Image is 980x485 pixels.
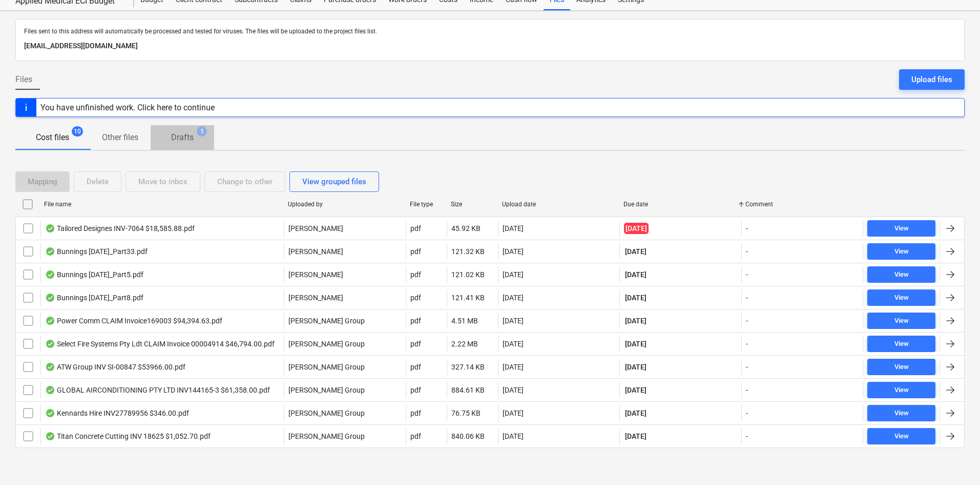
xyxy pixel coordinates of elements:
button: View [867,289,935,306]
div: pdf [410,317,421,325]
div: - [746,224,748,232]
span: Files [15,73,32,86]
div: 121.02 KB [451,270,485,279]
div: - [746,317,748,325]
div: File name [44,201,280,208]
span: [DATE] [624,431,648,441]
span: [DATE] [624,385,648,395]
div: 2.22 MB [451,340,478,348]
p: [PERSON_NAME] [288,223,343,234]
div: Due date [623,201,737,208]
div: pdf [410,340,421,348]
div: OCR finished [45,363,55,371]
button: View [867,382,935,398]
div: - [746,340,748,348]
div: Size [451,201,494,208]
div: OCR finished [45,247,55,256]
div: - [746,386,748,394]
div: [DATE] [503,294,524,302]
div: Select Fire Systems Pty Ldt CLAIM Invoice 00004914 $46,794.00.pdf [45,340,275,348]
div: OCR finished [45,224,55,232]
p: [PERSON_NAME] [288,269,343,280]
div: ATW Group INV SI-00847 $53966.00.pdf [45,363,185,371]
div: OCR finished [45,317,55,325]
div: Upload date [502,201,616,208]
div: View grouped files [302,175,366,188]
div: GLOBAL AIRCONDITIONING PTY LTD INV144165-3 $61,358.00.pdf [45,386,270,394]
div: OCR finished [45,432,55,440]
div: - [746,247,748,256]
div: View [894,431,909,442]
button: View [867,313,935,329]
div: Upload files [911,73,952,86]
p: [PERSON_NAME] Group [288,408,365,418]
p: [PERSON_NAME] Group [288,316,365,326]
div: Tailored Designes INV-7064 $18,585.88.pdf [45,224,195,232]
div: [DATE] [503,270,524,279]
div: pdf [410,270,421,279]
div: Titan Concrete Cutting INV 18625 $1,052.70.pdf [45,432,211,440]
p: Other files [102,131,138,144]
span: [DATE] [624,362,648,372]
p: Drafts [171,131,194,144]
p: [PERSON_NAME] Group [288,385,365,395]
p: [EMAIL_ADDRESS][DOMAIN_NAME] [24,40,956,52]
div: 45.92 KB [451,224,481,232]
div: - [746,363,748,371]
div: View [894,223,909,235]
span: [DATE] [624,269,648,280]
p: Cost files [36,131,69,144]
button: View [867,220,935,237]
span: [DATE] [624,293,648,303]
div: 840.06 KB [451,432,485,440]
span: 1 [197,126,207,137]
div: File type [410,201,443,208]
button: View [867,405,935,421]
button: Upload files [899,69,965,90]
div: - [746,294,748,302]
span: [DATE] [624,408,648,418]
div: View [894,361,909,373]
div: [DATE] [503,409,524,417]
div: Comment [745,201,859,208]
button: View [867,266,935,283]
div: [DATE] [503,386,524,394]
span: [DATE] [624,246,648,257]
div: 121.32 KB [451,247,485,256]
p: [PERSON_NAME] Group [288,339,365,349]
div: View [894,269,909,281]
div: pdf [410,409,421,417]
div: [DATE] [503,363,524,371]
div: [DATE] [503,432,524,440]
div: View [894,384,909,396]
button: View [867,336,935,352]
div: Kennards Hire INV27789956 $346.00.pdf [45,409,189,417]
div: View [894,246,909,258]
div: pdf [410,224,421,232]
div: - [746,409,748,417]
p: [PERSON_NAME] Group [288,362,365,372]
div: OCR finished [45,294,55,302]
button: View [867,243,935,260]
div: View [894,338,909,350]
p: [PERSON_NAME] [288,293,343,303]
span: [DATE] [624,339,648,349]
div: OCR finished [45,409,55,417]
div: pdf [410,294,421,302]
div: [DATE] [503,340,524,348]
button: View [867,359,935,375]
span: [DATE] [624,316,648,326]
p: Files sent to this address will automatically be processed and tested for viruses. The files will... [24,28,956,36]
div: Uploaded by [288,201,402,208]
button: View grouped files [289,171,379,192]
div: OCR finished [45,340,55,348]
div: pdf [410,247,421,256]
div: Bunnings [DATE]_Part5.pdf [45,270,143,279]
div: 76.75 KB [451,409,481,417]
p: [PERSON_NAME] Group [288,431,365,441]
div: Bunnings [DATE]_Part33.pdf [45,247,148,256]
iframe: Chat Widget [929,436,980,485]
div: 121.41 KB [451,294,485,302]
div: You have unfinished work. Click here to continue [40,103,215,112]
